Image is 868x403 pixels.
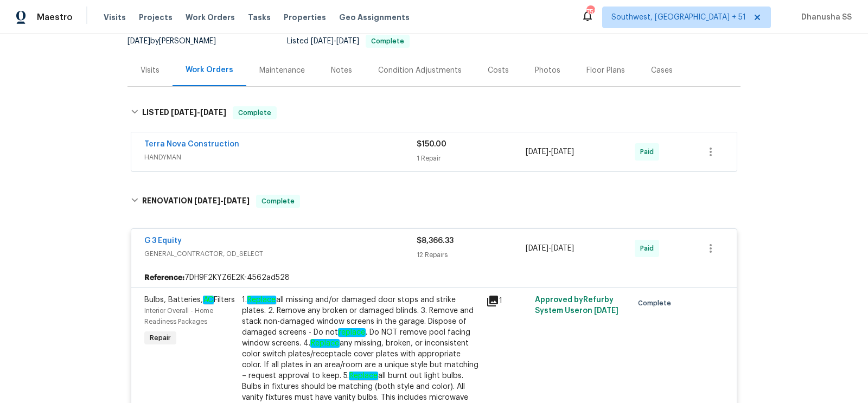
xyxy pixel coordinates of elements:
span: Visits [104,12,126,23]
span: Projects [139,12,173,23]
em: AC [203,296,214,304]
a: Terra Nova Construction [144,140,239,148]
span: Complete [367,38,409,44]
b: Reference: [144,272,184,283]
span: Properties [284,12,326,23]
span: [DATE] [336,37,359,45]
span: [DATE] [200,108,226,116]
span: - [526,146,574,157]
span: [DATE] [526,245,548,252]
span: Complete [234,107,276,118]
span: - [311,37,359,45]
span: Work Orders [186,12,235,23]
span: Complete [257,196,299,207]
div: by [PERSON_NAME] [127,35,229,48]
span: Complete [638,298,675,309]
span: [DATE] [594,307,618,315]
span: $150.00 [417,140,446,148]
div: Work Orders [186,65,233,75]
div: LISTED [DATE]-[DATE]Complete [127,95,741,130]
span: - [526,243,574,254]
span: Bulbs, Batteries, Filters [144,296,235,304]
span: [DATE] [551,148,574,156]
span: - [171,108,226,116]
div: Notes [331,65,352,76]
em: replace [338,328,366,337]
div: Floor Plans [586,65,625,76]
h6: LISTED [142,106,226,119]
span: Maestro [37,12,73,23]
span: Geo Assignments [339,12,410,23]
span: [DATE] [171,108,197,116]
span: Listed [287,37,410,45]
div: RENOVATION [DATE]-[DATE]Complete [127,184,741,219]
span: [DATE] [224,197,250,204]
div: 751 [586,7,594,17]
div: 7DH9F2KYZ6E2K-4562ad528 [131,268,737,287]
span: GENERAL_CONTRACTOR, OD_SELECT [144,248,417,259]
span: Tasks [248,14,271,21]
h6: RENOVATION [142,195,250,208]
em: Replace [310,339,340,348]
span: Paid [640,243,658,254]
div: 1 Repair [417,153,526,164]
div: Maintenance [259,65,305,76]
span: Paid [640,146,658,157]
em: Replace [247,296,276,304]
span: HANDYMAN [144,152,417,163]
div: Condition Adjustments [378,65,462,76]
span: [DATE] [194,197,220,204]
div: Costs [488,65,509,76]
span: [DATE] [526,148,548,156]
div: Photos [535,65,560,76]
span: - [194,197,250,204]
div: 1 [486,295,528,308]
em: Replace [349,372,378,380]
div: Visits [141,65,159,76]
span: [DATE] [551,245,574,252]
span: [DATE] [311,37,334,45]
div: Cases [651,65,673,76]
span: Dhanusha SS [797,12,852,23]
span: $8,366.33 [417,237,454,245]
span: Interior Overall - Home Readiness Packages [144,308,213,325]
span: Repair [145,332,175,343]
span: Approved by Refurby System User on [535,296,618,315]
span: [DATE] [127,37,150,45]
a: G 3 Equity [144,237,182,245]
div: 12 Repairs [417,250,526,260]
span: Southwest, [GEOGRAPHIC_DATA] + 51 [611,12,746,23]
